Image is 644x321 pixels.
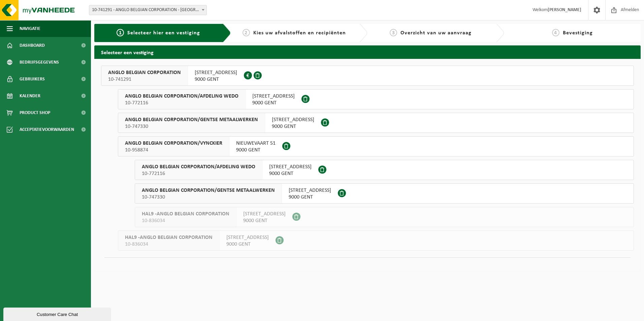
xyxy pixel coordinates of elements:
button: ANGLO BELGIAN CORPORATION/VYNCKIER 10-958874 NIEUWEVAART 519000 GENT [118,136,634,156]
span: 10-741291 - ANGLO BELGIAN CORPORATION - GENT [89,5,206,15]
span: 9000 GENT [243,217,286,224]
span: 10-772116 [125,100,238,106]
button: ANGLO BELGIAN CORPORATION/AFDELING WEDO 10-772116 [STREET_ADDRESS]9000 GENT [135,160,634,180]
span: Bevestiging [563,30,593,36]
span: ANGLO BELGIAN CORPORATION/AFDELING WEDO [125,93,238,100]
span: 2 [243,29,250,36]
span: 10-958874 [125,147,222,153]
span: 10-747330 [142,194,275,201]
button: ANGLO BELGIAN CORPORATION/GENTSE METAALWERKEN 10-747330 [STREET_ADDRESS]9000 GENT [135,183,634,204]
span: NIEUWEVAART 51 [236,140,276,147]
iframe: chat widget [3,306,112,321]
span: Selecteer hier een vestiging [127,30,200,36]
span: ANGLO BELGIAN CORPORATION/VYNCKIER [125,140,222,147]
span: 10-836034 [142,217,229,224]
span: Acceptatievoorwaarden [20,121,74,138]
span: [STREET_ADDRESS] [226,234,269,241]
button: ANGLO BELGIAN CORPORATION/GENTSE METAALWERKEN 10-747330 [STREET_ADDRESS]9000 GENT [118,113,634,133]
span: 3 [390,29,397,36]
span: [STREET_ADDRESS] [289,187,331,194]
span: ANGLO BELGIAN CORPORATION [108,69,181,76]
span: Dashboard [20,37,45,54]
span: Bedrijfsgegevens [20,54,59,71]
span: Kies uw afvalstoffen en recipiënten [253,30,346,36]
span: Gebruikers [20,71,45,87]
strong: [PERSON_NAME] [548,7,581,12]
span: Overzicht van uw aanvraag [400,30,472,36]
span: [STREET_ADDRESS] [195,69,237,76]
span: 9000 GENT [289,194,331,201]
span: ANGLO BELGIAN CORPORATION/AFDELING WEDO [142,164,255,170]
span: 10-836034 [125,241,213,248]
span: 9000 GENT [272,123,314,130]
span: 9000 GENT [236,147,276,153]
span: 9000 GENT [195,76,237,83]
span: Product Shop [20,104,50,121]
button: ANGLO BELGIAN CORPORATION 10-741291 [STREET_ADDRESS]9000 GENT [101,66,634,86]
span: Navigatie [20,20,40,37]
span: ANGLO BELGIAN CORPORATION/GENTSE METAALWERKEN [142,187,275,194]
span: 10-772116 [142,170,255,177]
span: [STREET_ADDRESS] [243,211,286,217]
span: ANGLO BELGIAN CORPORATION/GENTSE METAALWERKEN [125,116,258,123]
span: [STREET_ADDRESS] [252,93,295,100]
span: HAL9 -ANGLO BELGIAN CORPORATION [125,234,213,241]
span: [STREET_ADDRESS] [269,164,312,170]
span: 1 [117,29,124,36]
span: 4 [552,29,559,36]
h2: Selecteer een vestiging [94,45,641,59]
span: 10-741291 - ANGLO BELGIAN CORPORATION - GENT [89,5,207,15]
span: 9000 GENT [226,241,269,248]
span: HAL9 -ANGLO BELGIAN CORPORATION [142,211,229,217]
span: Kalender [20,87,40,104]
span: 10-741291 [108,76,181,83]
span: 9000 GENT [252,100,295,106]
span: 9000 GENT [269,170,312,177]
span: [STREET_ADDRESS] [272,116,314,123]
span: 10-747330 [125,123,258,130]
button: ANGLO BELGIAN CORPORATION/AFDELING WEDO 10-772116 [STREET_ADDRESS]9000 GENT [118,89,634,109]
